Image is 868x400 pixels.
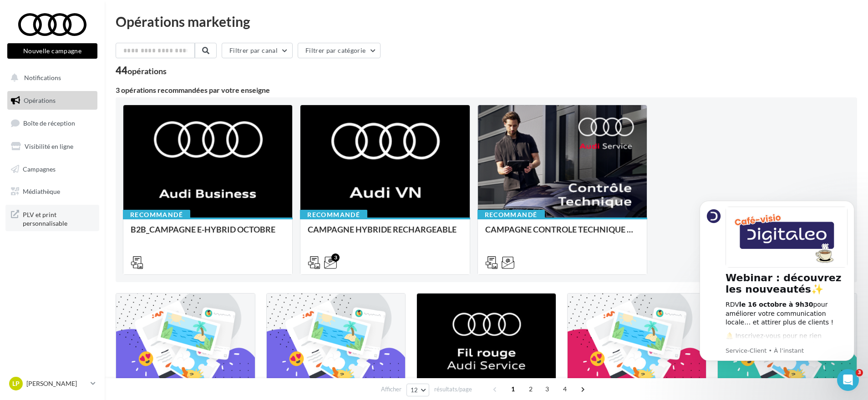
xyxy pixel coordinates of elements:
[540,382,554,396] span: 3
[25,142,73,150] span: Visibilité en ligne
[26,379,87,388] p: [PERSON_NAME]
[24,96,56,104] span: Opérations
[23,119,75,127] span: Boîte de réception
[300,210,367,220] div: Recommandé
[485,225,640,243] div: CAMPAGNE CONTROLE TECHNIQUE 25€ OCTOBRE
[506,382,520,396] span: 1
[222,43,293,58] button: Filtrer par canal
[7,375,97,392] a: LP [PERSON_NAME]
[523,382,538,396] span: 2
[131,225,285,243] div: B2B_CAMPAGNE E-HYBRID OCTOBRE
[434,385,472,394] span: résultats/page
[5,68,96,87] button: Notifications
[558,382,572,396] span: 4
[127,67,167,75] div: opérations
[856,369,863,376] span: 3
[12,379,20,388] span: LP
[308,225,462,243] div: CAMPAGNE HYBRIDE RECHARGEABLE
[5,205,99,232] a: PLV et print personnalisable
[116,86,857,94] div: 3 opérations recommandées par votre enseigne
[116,66,167,76] div: 44
[123,210,190,220] div: Recommandé
[7,43,97,59] button: Nouvelle campagne
[5,137,99,156] a: Visibilité en ligne
[23,187,60,195] span: Médiathèque
[116,15,857,28] div: Opérations marketing
[686,189,868,395] iframe: Intercom notifications message
[406,384,430,396] button: 12
[411,386,418,394] span: 12
[24,74,61,81] span: Notifications
[298,43,381,58] button: Filtrer par catégorie
[5,113,99,133] a: Boîte de réception
[5,182,99,201] a: Médiathèque
[23,165,56,172] span: Campagnes
[331,253,340,262] div: 3
[23,208,94,228] span: PLV et print personnalisable
[5,160,99,179] a: Campagnes
[381,385,401,394] span: Afficher
[837,369,859,391] iframe: Intercom live chat
[477,210,545,220] div: Recommandé
[5,91,99,110] a: Opérations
